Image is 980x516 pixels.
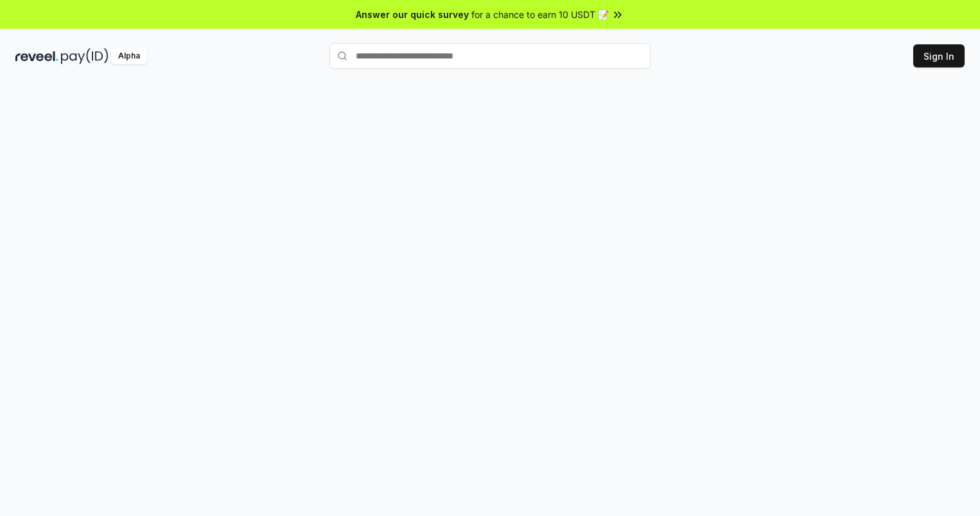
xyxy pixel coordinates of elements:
img: reveel_dark [15,48,58,64]
span: Answer our quick survey [356,8,469,21]
div: Alpha [111,48,147,64]
img: pay_id [61,48,109,64]
button: Sign In [913,44,965,67]
span: for a chance to earn 10 USDT 📝 [471,8,609,21]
